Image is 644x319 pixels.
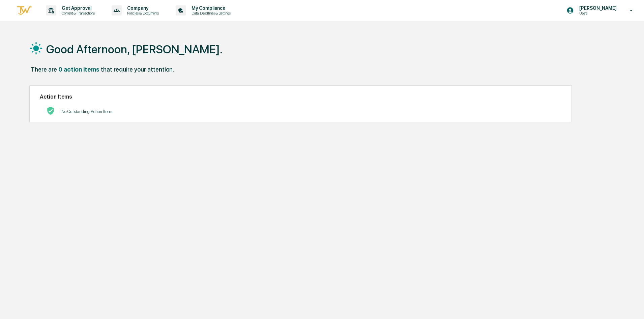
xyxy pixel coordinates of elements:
[122,5,162,11] p: Company
[40,94,561,100] h2: Action Items
[101,66,174,73] div: that require your attention.
[47,107,55,115] img: No Actions logo
[31,66,57,73] div: There are
[122,11,162,16] p: Policies & Documents
[574,11,620,16] p: Users
[56,5,98,11] p: Get Approval
[186,11,234,16] p: Data, Deadlines & Settings
[56,11,98,16] p: Content & Transactions
[186,5,234,11] p: My Compliance
[46,43,223,56] h1: Good Afternoon, [PERSON_NAME].
[16,5,32,16] img: logo
[61,109,113,114] p: No Outstanding Action Items
[574,5,620,11] p: [PERSON_NAME]
[58,66,99,73] div: 0 action items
